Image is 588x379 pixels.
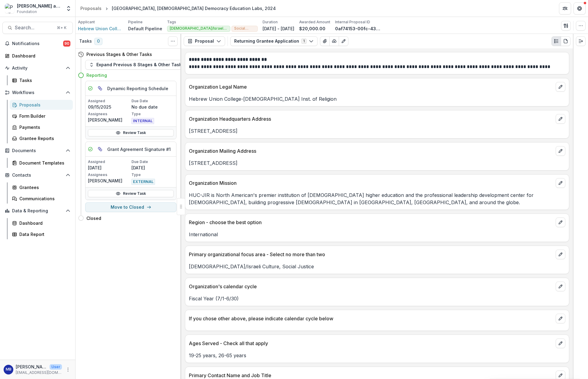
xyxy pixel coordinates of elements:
button: Returning Grantee Application1 [230,36,318,46]
button: Toggle View Cancelled Tasks [168,36,178,46]
p: $20,000.00 [299,25,325,32]
button: View Attached Files [320,36,330,46]
p: [DEMOGRAPHIC_DATA]/Israeli Culture, Social Justice [189,263,565,270]
div: Grantees [19,184,68,191]
p: Region - choose the best option [189,219,553,226]
span: 90 [63,41,70,47]
button: Plaintext view [551,36,561,46]
button: Open Contacts [2,170,73,180]
p: Default Pipeline [128,25,162,32]
a: Grantee Reports [10,133,73,143]
p: Type [131,111,174,117]
p: 0af74153-00fc-43a8-98e9-750f36092dd4 [335,25,380,32]
div: Dashboard [19,220,68,226]
button: edit [556,282,565,291]
button: View dependent tasks [95,144,105,154]
span: Search... [15,25,53,31]
p: Organization Legal Name [189,83,553,90]
p: [DATE] [88,165,130,171]
div: Payments [19,124,68,130]
img: Philip and Muriel Berman Foundation [5,4,15,13]
a: Review Task [88,190,174,197]
span: [DEMOGRAPHIC_DATA]/Israeli Culture [170,26,228,31]
div: [GEOGRAPHIC_DATA], [DEMOGRAPHIC_DATA] Democracy Education Labs, 2024 [112,5,276,11]
p: Due Date [131,98,174,104]
p: Awarded Amount [299,19,330,25]
div: [PERSON_NAME] and [PERSON_NAME] Foundation [17,3,62,9]
p: User [50,364,62,370]
span: Contacts [12,173,63,178]
p: Type [131,172,174,178]
h5: Grant Agreement Signature #1 [107,146,171,152]
div: Tasks [19,77,68,83]
a: Document Templates [10,158,73,168]
div: Communications [19,195,68,202]
button: Open Workflows [2,88,73,97]
span: 0 [94,38,102,45]
button: Partners [559,2,571,15]
p: [STREET_ADDRESS] [189,127,565,135]
p: Assignees [88,111,130,117]
p: [DATE] [131,165,174,171]
button: Expand Previous 8 Stages & Other Tasks [85,60,188,70]
button: More [64,366,72,373]
div: Grantee Reports [19,135,68,142]
h4: Closed [86,215,101,221]
a: Communications [10,194,73,204]
span: EXTERNAL [131,179,155,185]
div: Proposals [19,102,68,108]
button: edit [556,314,565,323]
button: Open Activity [2,63,73,73]
p: Organization's calendar cycle [189,283,553,290]
span: Notifications [12,41,63,46]
a: Hebrew Union College-[DEMOGRAPHIC_DATA] Inst. of Religion [78,25,123,32]
h4: Previous Stages & Other Tasks [86,51,152,57]
span: Social Justice [234,26,255,31]
p: [PERSON_NAME] [88,117,130,123]
p: Pipeline [128,19,143,25]
button: Open entity switcher [64,2,73,15]
a: Dashboard [10,218,73,228]
button: Notifications90 [2,39,73,48]
span: Data & Reporting [12,208,63,214]
p: [PERSON_NAME] [16,364,47,370]
button: PDF view [561,36,570,46]
a: Proposals [78,4,104,13]
p: Assigned [88,98,130,104]
span: Foundation [17,9,37,15]
p: Primary Contact Name and Job Title [189,372,553,379]
button: Move to Closed [85,202,176,212]
p: Fiscal Year (7/1-6/30) [189,295,565,302]
a: Data Report [10,229,73,239]
div: Form Builder [19,113,68,119]
a: Proposals [10,100,73,110]
button: Search... [2,22,73,34]
p: International [189,231,565,238]
span: Workflows [12,90,63,95]
p: Hebrew Union College-[DEMOGRAPHIC_DATA] Inst. of Religion [189,95,565,103]
p: Duration [263,19,278,25]
p: Assigned [88,159,130,165]
p: Applicant [78,19,95,25]
a: Form Builder [10,111,73,121]
h5: Dynamic Reporting Schedule [107,85,168,92]
div: Data Report [19,231,68,237]
p: Due Date [131,159,174,165]
button: edit [556,178,565,188]
span: Activity [12,66,63,71]
p: [DATE] - [DATE] [263,25,294,32]
p: Primary organizational focus area - Select no more than two [189,251,553,258]
p: 19-25 years, 26-65 years [189,352,565,359]
p: [PERSON_NAME] [88,178,130,184]
p: No due date [131,104,174,110]
div: Proposals [80,5,102,11]
a: Grantees [10,182,73,192]
a: Dashboard [2,51,73,61]
p: Ages Served - Check all that apply [189,340,553,347]
button: edit [556,217,565,227]
button: Proposal [184,36,225,46]
p: Internal Proposal ID [335,19,370,25]
p: [EMAIL_ADDRESS][DOMAIN_NAME] [16,370,62,375]
button: Expand right [576,36,586,46]
button: edit [556,146,565,156]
